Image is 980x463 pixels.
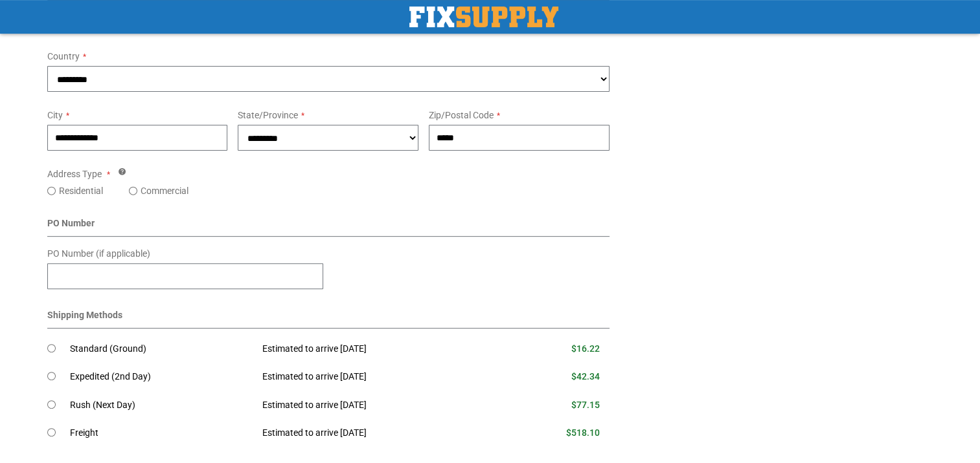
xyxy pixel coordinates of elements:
td: Expedited (2nd Day) [70,363,253,391]
td: Estimated to arrive [DATE] [253,419,503,447]
span: $42.34 [571,371,600,382]
td: Estimated to arrive [DATE] [253,335,503,363]
img: Fix Industrial Supply [409,6,558,27]
span: PO Number (if applicable) [47,248,150,259]
span: Zip/Postal Code [429,110,494,120]
div: PO Number [47,217,610,237]
label: Commercial [141,184,188,197]
span: State/Province [238,110,298,120]
span: $77.15 [571,400,600,410]
td: Rush (Next Day) [70,391,253,420]
span: Address Type [47,169,102,179]
span: $518.10 [566,427,600,438]
a: store logo [409,6,558,27]
td: Estimated to arrive [DATE] [253,363,503,391]
td: Standard (Ground) [70,335,253,363]
span: Country [47,51,80,61]
div: Shipping Methods [47,308,610,328]
td: Freight [70,419,253,447]
span: $16.22 [571,343,600,354]
td: Estimated to arrive [DATE] [253,391,503,420]
span: City [47,110,63,120]
label: Residential [59,184,103,197]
